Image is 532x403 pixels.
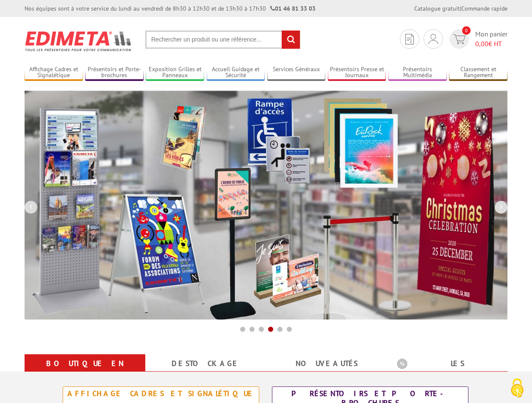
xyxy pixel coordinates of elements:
[25,25,133,57] img: Présentoir, panneau, stand - Edimeta - PLV, affichage, mobilier bureau, entreprise
[85,66,144,80] a: Présentoirs et Porte-brochures
[207,66,265,80] a: Accueil Guidage et Sécurité
[414,4,507,13] div: |
[146,66,204,80] a: Exposition Grilles et Panneaux
[453,34,465,44] img: devis rapide
[388,66,447,80] a: Présentoirs Multimédia
[475,39,507,49] span: € HT
[462,26,471,35] span: 0
[35,356,135,386] a: Boutique en ligne
[502,374,532,403] button: Cookies (fenêtre modale)
[276,356,377,371] a: nouveautés
[507,378,528,399] img: Cookies (fenêtre modale)
[461,5,507,12] a: Commande rapide
[397,356,497,386] a: Les promotions
[155,356,256,371] a: Destockage
[267,66,326,80] a: Services Généraux
[447,29,507,49] a: devis rapide 0 Mon panier 0,00€ HT
[475,39,488,48] span: 0,00
[25,4,316,13] div: Nos équipes sont à votre service du lundi au vendredi de 8h30 à 12h30 et de 13h30 à 17h30
[65,389,257,398] div: Affichage Cadres et Signalétique
[25,66,83,80] a: Affichage Cadres et Signalétique
[405,34,414,44] img: devis rapide
[145,31,300,49] input: Rechercher un produit ou une référence...
[282,31,300,49] input: rechercher
[414,5,460,12] a: Catalogue gratuit
[270,5,316,12] strong: 01 46 81 33 03
[449,66,507,80] a: Classement et Rangement
[475,29,507,49] span: Mon panier
[397,356,503,373] b: Les promotions
[429,34,438,44] img: devis rapide
[328,66,386,80] a: Présentoirs Presse et Journaux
